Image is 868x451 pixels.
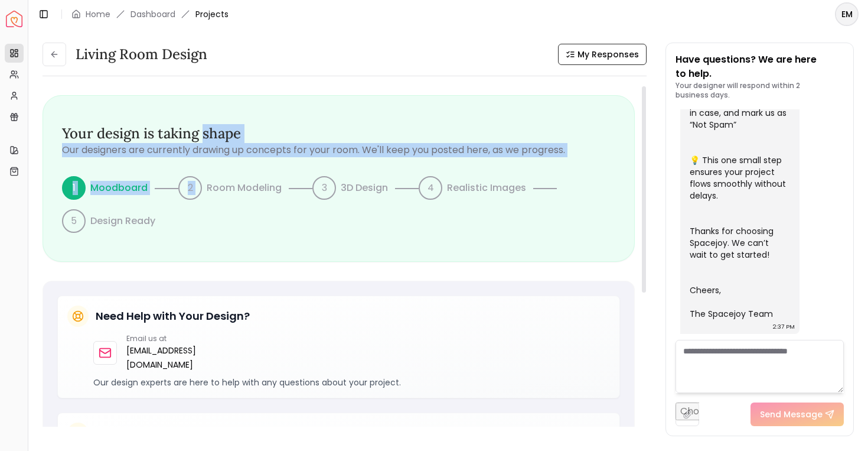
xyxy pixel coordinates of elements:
span: EM [836,4,857,25]
a: Dashboard [130,8,175,20]
img: Spacejoy Logo [6,11,22,27]
div: 4 [419,176,442,200]
div: 2 [178,176,202,200]
p: Our design experts are here to help with any questions about your project. [93,377,610,388]
a: Home [86,8,110,20]
a: [EMAIL_ADDRESS][DOMAIN_NAME] [126,343,208,372]
h5: Need Help with Your Design? [96,308,250,325]
p: 3D Design [341,181,388,195]
div: 2:37 PM [773,321,795,333]
p: Email us at [126,334,208,343]
p: Moodboard [90,181,148,195]
button: EM [835,2,859,26]
h3: Living Room design [76,45,207,64]
h5: Stay Updated on Your Project [96,425,256,442]
span: My Responses [577,48,639,60]
nav: breadcrumb [71,8,229,20]
span: Projects [195,8,229,20]
div: 5 [62,209,86,233]
p: Room Modeling [207,181,282,195]
h3: Your design is taking shape [62,124,615,143]
p: Your designer will respond within 2 business days. [676,81,844,100]
button: My Responses [558,44,647,65]
p: Have questions? We are here to help. [676,53,844,81]
a: Spacejoy [6,11,22,27]
p: Our designers are currently drawing up concepts for your room. We'll keep you posted here, as we ... [62,143,615,157]
div: 3 [312,176,336,200]
div: 1 [62,176,86,200]
p: Realistic Images [447,181,526,195]
p: Design Ready [90,214,155,228]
